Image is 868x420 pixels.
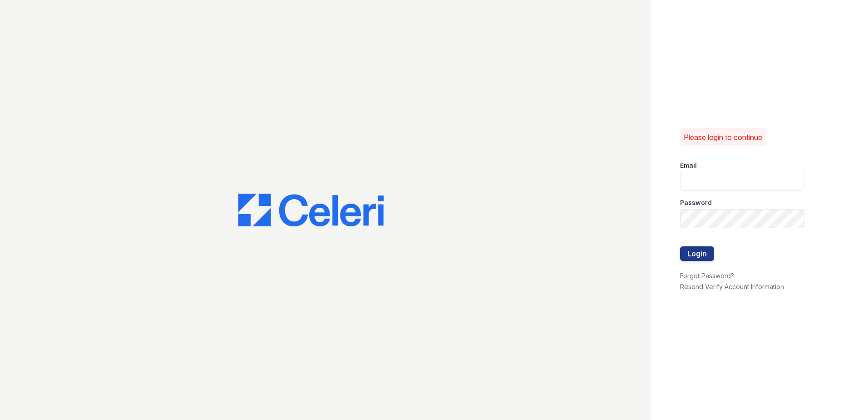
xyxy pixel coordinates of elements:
label: Email [680,161,697,170]
p: Please login to continue [684,132,762,143]
label: Password [680,198,712,207]
img: CE_Logo_Blue-a8612792a0a2168367f1c8372b55b34899dd931a85d93a1a3d3e32e68fde9ad4.png [238,194,384,226]
a: Resend Verify Account Information [680,283,784,290]
button: Login [680,246,714,261]
a: Forgot Password? [680,272,734,280]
